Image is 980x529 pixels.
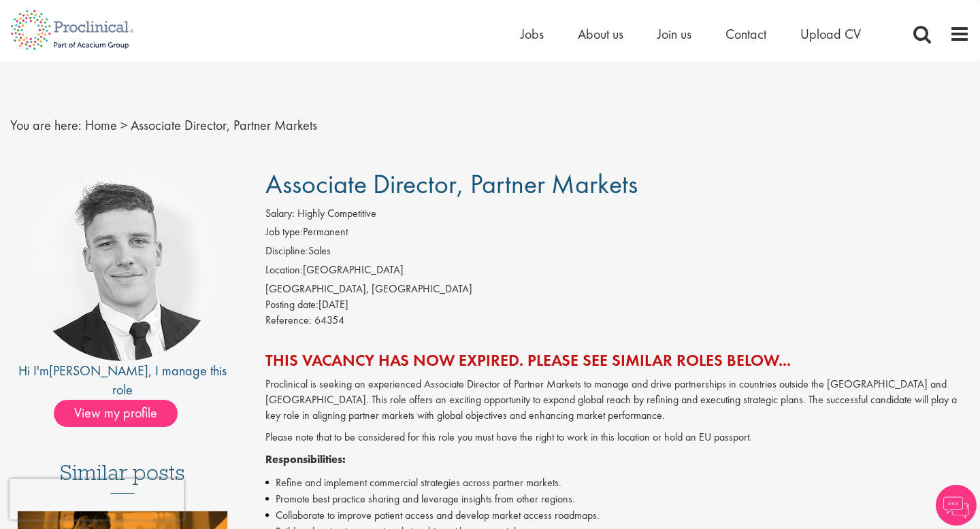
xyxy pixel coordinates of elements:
span: Highly Competitive [297,206,376,220]
a: View my profile [54,403,191,420]
span: 64354 [314,313,344,327]
label: Reference: [265,313,312,328]
div: Hi I'm , I manage this role [10,361,235,400]
a: Join us [657,25,691,43]
p: Please note that to be considered for this role you must have the right to work in this location ... [265,430,970,445]
a: [PERSON_NAME] [49,362,148,379]
li: Sales [265,243,970,262]
span: View my profile [54,400,178,427]
a: About us [578,25,623,43]
a: Contact [725,25,766,43]
span: You are here: [10,116,82,134]
li: Collaborate to improve patient access and develop market access roadmaps. [265,507,970,524]
iframe: reCAPTCHA [10,479,184,519]
label: Discipline: [265,243,308,259]
a: breadcrumb link [85,116,117,134]
label: Job type: [265,224,303,240]
a: Jobs [521,25,544,43]
span: Associate Director, Partner Markets [131,116,317,134]
img: Chatbot [936,485,977,526]
div: [GEOGRAPHIC_DATA], [GEOGRAPHIC_DATA] [265,281,970,297]
h2: This vacancy has now expired. Please see similar roles below... [265,352,970,369]
strong: Responsibilities: [265,452,346,466]
span: Associate Director, Partner Markets [265,167,638,201]
a: Upload CV [800,25,861,43]
div: [DATE] [265,297,970,313]
label: Salary: [265,206,295,222]
li: Permanent [265,224,970,243]
span: Posting date: [265,297,318,311]
label: Location: [265,262,303,278]
span: > [120,116,127,134]
img: imeage of recruiter Nicolas Daniel [27,169,218,361]
p: Proclinical is seeking an experienced Associate Director of Partner Markets to manage and drive p... [265,377,970,424]
h3: Similar posts [60,461,185,494]
li: Refine and implement commercial strategies across partner markets. [265,475,970,491]
li: Promote best practice sharing and leverage insights from other regions. [265,491,970,507]
li: [GEOGRAPHIC_DATA] [265,262,970,281]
